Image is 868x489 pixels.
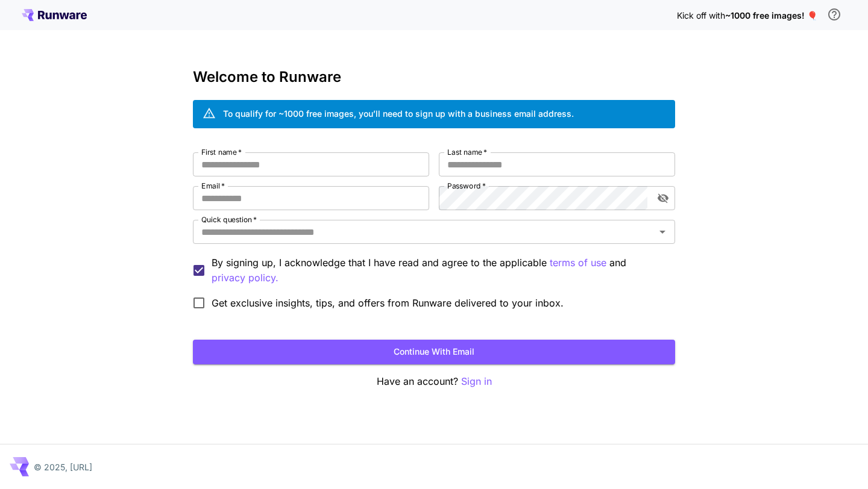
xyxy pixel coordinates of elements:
[193,374,675,389] p: Have an account?
[212,270,278,285] p: privacy policy.
[212,296,564,310] span: Get exclusive insights, tips, and offers from Runware delivered to your inbox.
[193,69,675,86] h3: Welcome to Runware
[461,374,492,389] button: Sign in
[201,181,225,191] label: Email
[447,147,487,157] label: Last name
[447,181,486,191] label: Password
[652,187,674,209] button: toggle password visibility
[677,10,725,20] span: Kick off with
[201,214,257,225] label: Quick question
[212,270,278,285] button: By signing up, I acknowledge that I have read and agree to the applicable terms of use and
[212,255,665,285] p: By signing up, I acknowledge that I have read and agree to the applicable and
[201,147,242,157] label: First name
[654,223,671,240] button: Open
[34,461,92,473] p: © 2025, [URL]
[822,2,846,26] button: In order to qualify for free credit, you need to sign up with a business email address and click ...
[725,10,817,20] span: ~1000 free images! 🎈
[223,107,574,120] div: To qualify for ~1000 free images, you’ll need to sign up with a business email address.
[550,255,606,270] button: By signing up, I acknowledge that I have read and agree to the applicable and privacy policy.
[550,255,606,270] p: terms of use
[193,340,675,364] button: Continue with email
